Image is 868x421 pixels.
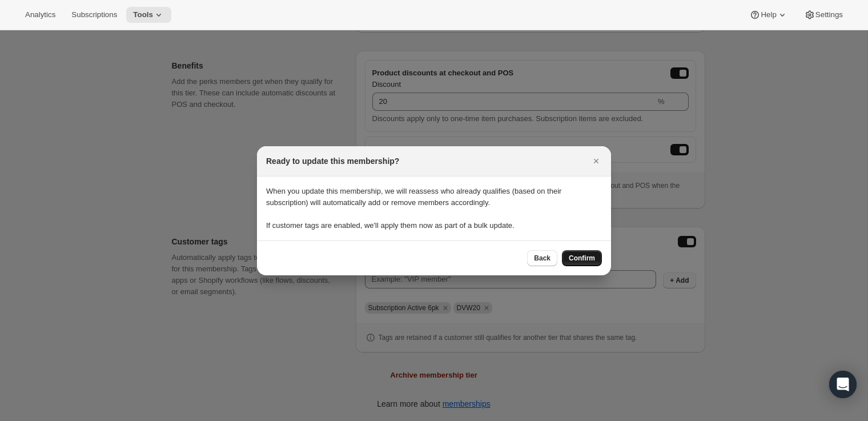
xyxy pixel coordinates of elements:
span: Tools [133,10,153,19]
button: Subscriptions [65,7,124,23]
p: When you update this membership, we will reassess who already qualifies (based on their subscript... [266,186,602,209]
button: Tools [126,7,171,23]
span: Subscriptions [71,10,117,19]
span: Back [534,254,550,263]
span: Analytics [25,10,55,19]
h2: Ready to update this membership? [266,155,399,167]
span: Help [761,10,776,19]
button: Back [527,250,557,266]
button: Analytics [18,7,62,23]
span: Settings [815,10,843,19]
div: Open Intercom Messenger [829,371,857,398]
button: Help [742,7,794,23]
span: Confirm [569,254,595,263]
button: Settings [797,7,850,23]
button: Close [588,153,604,169]
p: If customer tags are enabled, we'll apply them now as part of a bulk update. [266,220,602,231]
button: Confirm [562,250,602,266]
